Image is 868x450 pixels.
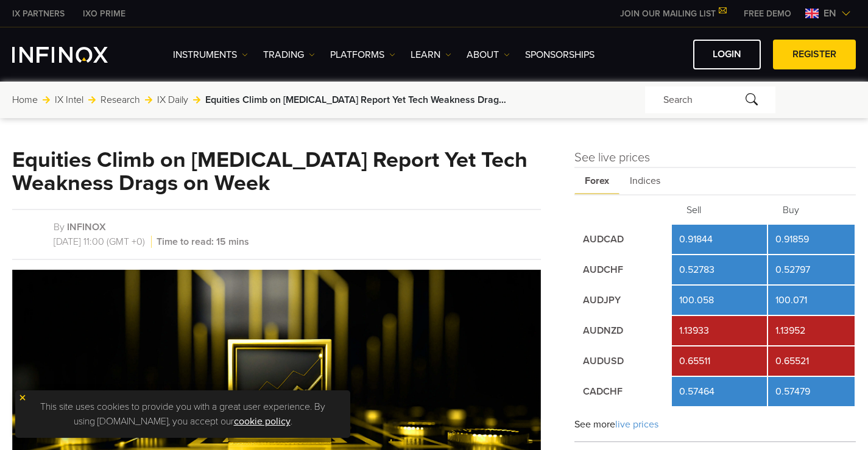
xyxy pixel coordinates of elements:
[768,346,855,376] td: 0.65521
[55,93,83,107] a: IX Intel
[330,47,395,62] a: PLATFORMS
[411,47,451,62] a: Learn
[672,255,767,284] td: 0.52783
[576,346,671,376] td: AUDUSD
[193,96,200,104] img: arrow-right
[145,96,152,104] img: arrow-right
[263,47,315,62] a: TRADING
[693,40,761,69] a: LOGIN
[672,377,767,406] td: 0.57464
[576,255,671,284] td: AUDCHF
[467,47,510,62] a: ABOUT
[773,40,856,69] a: REGISTER
[576,225,671,254] td: AUDCAD
[525,47,595,62] a: SPONSORSHIPS
[611,9,735,19] a: JOIN OUR MAILING LIST
[205,93,510,107] span: Equities Climb on [MEDICAL_DATA] Report Yet Tech Weakness Drags on Week
[672,225,767,254] td: 0.91844
[574,168,619,194] span: Forex
[576,377,671,406] td: CADCHF
[768,316,855,345] td: 1.13952
[768,377,855,406] td: 0.57479
[12,47,136,63] a: INFINOX Logo
[615,418,658,431] span: live prices
[619,168,671,194] span: Indices
[18,393,27,402] img: yellow close icon
[768,225,855,254] td: 0.91859
[173,47,248,62] a: Instruments
[21,396,344,432] p: This site uses cookies to provide you with a great user experience. By using [DOMAIN_NAME], you a...
[3,7,74,20] a: INFINOX
[157,93,188,107] a: IX Daily
[576,316,671,345] td: AUDNZD
[672,197,767,223] th: Sell
[154,236,249,248] span: Time to read: 15 mins
[12,93,38,107] a: Home
[645,86,775,113] div: Search
[574,149,856,167] h4: See live prices
[234,415,291,427] a: cookie policy
[74,7,135,20] a: INFINOX
[67,221,106,233] a: INFINOX
[735,7,800,20] a: INFINOX MENU
[768,255,855,284] td: 0.52797
[12,149,541,195] h1: Equities Climb on PCE Report Yet Tech Weakness Drags on Week
[88,96,96,104] img: arrow-right
[43,96,50,104] img: arrow-right
[576,286,671,315] td: AUDJPY
[768,286,855,315] td: 100.071
[672,286,767,315] td: 100.058
[101,93,140,107] a: Research
[54,236,152,248] span: [DATE] 11:00 (GMT +0)
[574,407,856,442] div: See more
[672,346,767,376] td: 0.65511
[819,6,841,21] span: en
[54,221,65,233] span: By
[768,197,855,223] th: Buy
[672,316,767,345] td: 1.13933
